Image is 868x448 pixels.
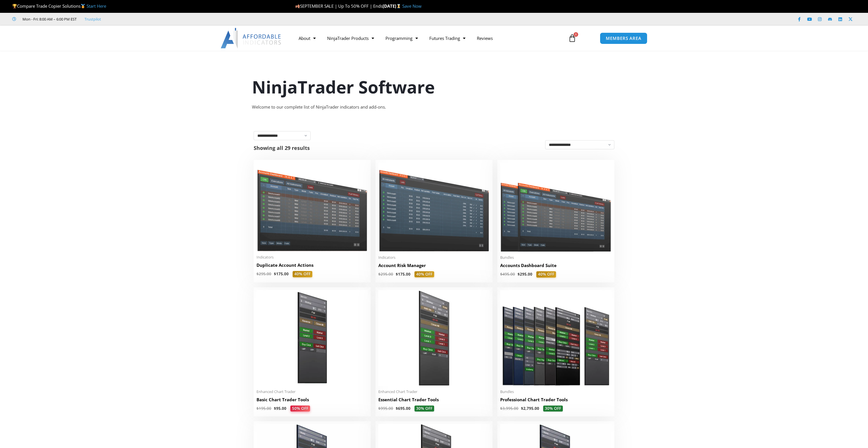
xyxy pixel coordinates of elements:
[321,32,380,45] a: NinjaTrader Products
[397,4,401,8] img: ⌛
[12,3,106,9] span: Compare Trade Copier Solutions
[500,389,612,394] span: Bundles
[536,271,556,278] span: 40% OFF
[256,397,368,406] a: Basic Chart Trader Tools
[543,406,563,412] span: 30% OFF
[424,32,471,45] a: Futures Trading
[378,272,381,277] span: $
[574,32,578,37] span: 0
[221,28,282,48] img: LogoAI
[256,290,368,386] img: BasicTools
[521,406,523,411] span: $
[500,290,612,386] img: ProfessionalToolsBundlePage
[518,272,520,277] span: $
[396,406,411,411] bdi: 695.00
[274,406,276,411] span: $
[378,255,490,260] span: Indicators
[290,406,310,412] span: 50% OFF
[500,397,612,403] h2: Professional Chart Trader Tools
[256,163,368,251] img: Duplicate Account Actions
[21,16,77,23] span: Mon - Fri: 8:00 AM – 6:00 PM EST
[500,262,612,268] h2: Accounts Dashboard Suite
[256,406,271,411] bdi: 195.00
[293,32,562,45] nav: Menu
[500,262,612,271] a: Accounts Dashboard Suite
[295,3,383,9] span: SEPTEMBER SALE | Up To 50% OFF | Ends
[500,272,515,277] bdi: 495.00
[252,75,616,99] h1: NinjaTrader Software
[521,406,539,411] bdi: 2,795.00
[378,262,490,268] h2: Account Risk Manager
[252,103,616,111] div: Welcome to our complete list of NinjaTrader indicators and add-ons.
[500,406,502,411] span: $
[293,271,312,277] span: 40% OFF
[256,255,368,260] span: Indicators
[378,163,490,251] img: Account Risk Manager
[256,271,259,276] span: $
[378,397,490,403] h2: Essential Chart Trader Tools
[378,406,393,411] bdi: 995.00
[87,3,106,9] a: Start Here
[85,16,101,23] a: Trustpilot
[396,406,398,411] span: $
[256,406,259,411] span: $
[378,406,381,411] span: $
[414,406,434,412] span: 30% OFF
[256,262,368,268] h2: Duplicate Account Actions
[500,255,612,260] span: Bundles
[380,32,424,45] a: Programming
[545,140,614,149] select: Shop order
[378,272,393,277] bdi: 295.00
[274,271,276,276] span: $
[274,406,286,411] bdi: 95.00
[256,389,368,394] span: Enhanced Chart Trader
[256,271,271,276] bdi: 295.00
[396,272,411,277] bdi: 175.00
[402,3,422,9] a: Save Now
[81,4,85,8] img: 🥇
[471,32,498,45] a: Reviews
[254,145,310,150] p: Showing all 29 results
[383,3,402,9] strong: [DATE]
[414,271,434,278] span: 40% OFF
[378,290,490,386] img: Essential Chart Trader Tools
[500,163,612,252] img: Accounts Dashboard Suite
[606,36,641,40] span: MEMBERS AREA
[274,271,289,276] bdi: 175.00
[500,397,612,406] a: Professional Chart Trader Tools
[296,4,300,8] img: 🍂
[560,30,585,46] a: 0
[256,262,368,271] a: Duplicate Account Actions
[378,262,490,271] a: Account Risk Manager
[500,272,502,277] span: $
[518,272,532,277] bdi: 295.00
[378,389,490,394] span: Enhanced Chart Trader
[256,397,368,403] h2: Basic Chart Trader Tools
[13,4,17,8] img: 🏆
[600,32,647,44] a: MEMBERS AREA
[293,32,321,45] a: About
[396,272,398,277] span: $
[378,397,490,406] a: Essential Chart Trader Tools
[500,406,518,411] bdi: 3,995.00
